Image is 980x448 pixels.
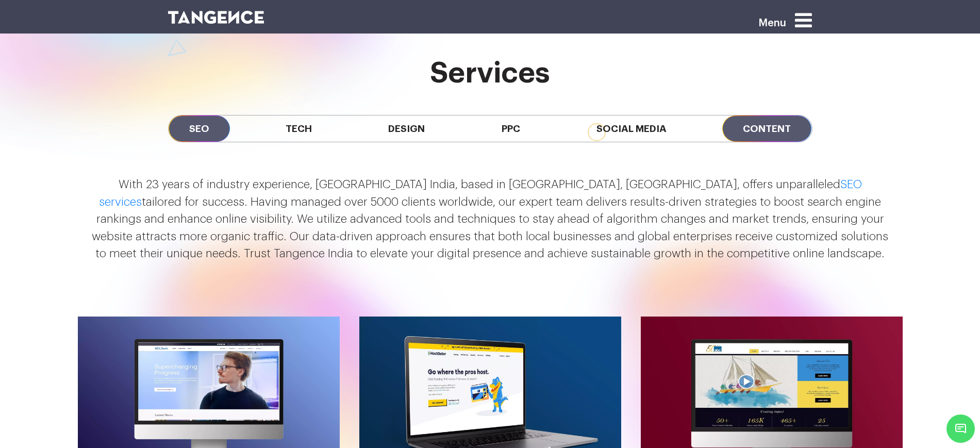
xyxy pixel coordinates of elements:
[722,115,811,142] span: Content
[168,57,812,89] h2: services
[169,115,230,142] span: SEO
[265,115,333,142] span: Tech
[168,11,264,24] img: logo SVG
[946,414,975,443] span: Chat Widget
[481,115,541,142] span: PPC
[99,179,862,208] a: SEO services
[91,176,890,263] p: With 23 years of industry experience, [GEOGRAPHIC_DATA] India, based in [GEOGRAPHIC_DATA], [GEOGR...
[576,115,687,142] span: Social Media
[368,115,445,142] span: Design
